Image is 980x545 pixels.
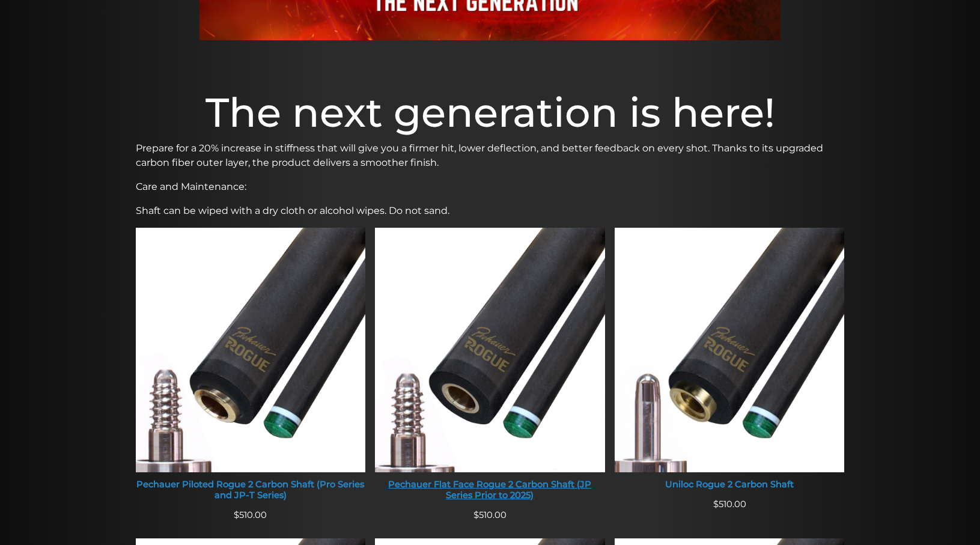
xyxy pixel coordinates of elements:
[136,180,845,194] p: Care and Maintenance:
[136,204,845,218] p: Shaft can be wiped with a dry cloth or alcohol wipes. Do not sand.
[713,499,719,510] span: $
[473,510,507,520] span: 510.00
[713,499,746,510] span: 510.00
[136,141,845,170] p: Prepare for a 20% increase in stiffness that will give you a firmer hit, lower deflection, and be...
[615,480,845,490] div: Uniloc Rogue 2 Carbon Shaft
[234,510,239,520] span: $
[136,88,845,136] h1: The next generation is here!
[375,228,605,508] a: Pechauer Flat Face Rogue 2 Carbon Shaft (JP Series Prior to 2025) Pechauer Flat Face Rogue 2 Carb...
[473,510,479,520] span: $
[615,228,845,498] a: Uniloc Rogue 2 Carbon Shaft Uniloc Rogue 2 Carbon Shaft
[615,228,845,472] img: Uniloc Rogue 2 Carbon Shaft
[136,228,366,472] img: Pechauer Piloted Rogue 2 Carbon Shaft (Pro Series and JP-T Series)
[375,228,605,472] img: Pechauer Flat Face Rogue 2 Carbon Shaft (JP Series Prior to 2025)
[136,228,366,508] a: Pechauer Piloted Rogue 2 Carbon Shaft (Pro Series and JP-T Series) Pechauer Piloted Rogue 2 Carbo...
[375,480,605,501] div: Pechauer Flat Face Rogue 2 Carbon Shaft (JP Series Prior to 2025)
[136,480,366,501] div: Pechauer Piloted Rogue 2 Carbon Shaft (Pro Series and JP-T Series)
[234,510,267,520] span: 510.00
